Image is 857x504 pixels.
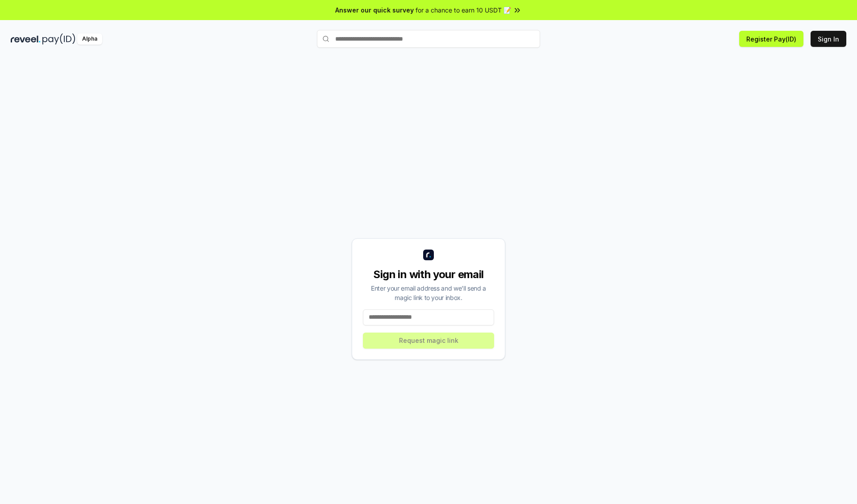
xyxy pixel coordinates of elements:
img: reveel_dark [11,33,41,45]
button: Sign In [811,31,846,47]
span: Answer our quick survey [335,5,414,15]
img: logo_small [423,250,434,260]
div: Enter your email address and we’ll send a magic link to your inbox. [363,283,494,302]
button: Register Pay(ID) [739,31,803,47]
div: Alpha [77,33,102,45]
span: for a chance to earn 10 USDT 📝 [416,5,511,15]
div: Sign in with your email [363,267,494,282]
img: pay_id [42,33,75,45]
